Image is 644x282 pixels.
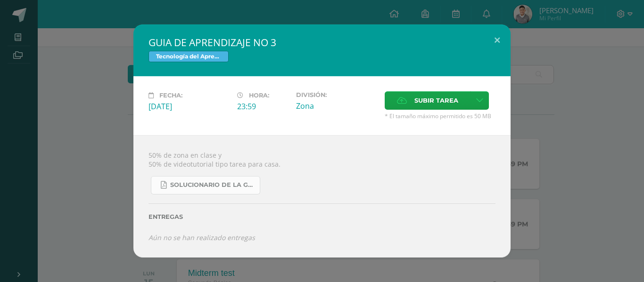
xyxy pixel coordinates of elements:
[159,92,182,99] span: Fecha:
[296,101,377,111] div: Zona
[149,233,255,242] i: Aún no se han realizado entregas
[237,101,289,112] div: 23:59
[249,92,269,99] span: Hora:
[414,92,458,109] span: Subir tarea
[149,36,495,49] h2: GUIA DE APRENDIZAJE NO 3
[149,101,230,112] div: [DATE]
[170,181,255,189] span: SOLUCIONARIO DE LA GUIA 3 FUNCIONES..pdf
[151,176,260,194] a: SOLUCIONARIO DE LA GUIA 3 FUNCIONES..pdf
[149,51,229,62] span: Tecnología del Aprendizaje y la Comunicación (Informática)
[296,91,377,98] label: División:
[385,112,495,120] span: * El tamaño máximo permitido es 50 MB
[484,24,511,56] button: Close (Esc)
[149,213,495,220] label: Entregas
[133,135,511,258] div: 50% de zona en clase y 50% de videotutorial tipo tarea para casa.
